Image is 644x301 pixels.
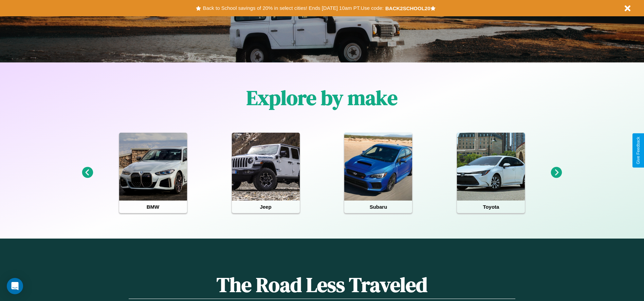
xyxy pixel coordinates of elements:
[232,201,300,213] h4: Jeep
[385,5,430,11] b: BACK2SCHOOL20
[246,84,398,112] h1: Explore by make
[344,201,412,213] h4: Subaru
[7,278,23,294] div: Open Intercom Messenger
[129,271,515,299] h1: The Road Less Traveled
[457,201,525,213] h4: Toyota
[201,3,385,13] button: Back to School savings of 20% in select cities! Ends [DATE] 10am PT.Use code:
[636,137,641,164] div: Give Feedback
[119,201,187,213] h4: BMW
